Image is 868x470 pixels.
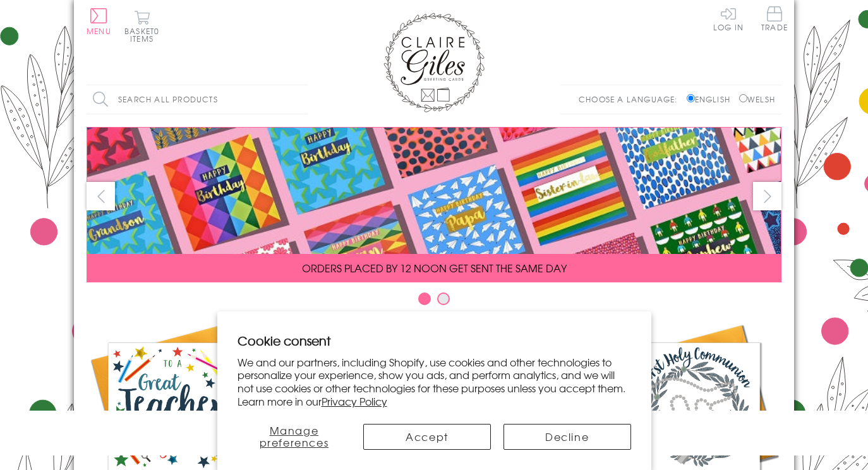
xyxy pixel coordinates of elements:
[238,424,351,450] button: Manage preferences
[295,85,308,114] input: Search
[687,93,737,105] label: English
[579,93,684,105] p: Choose a language:
[130,25,159,44] span: 0 items
[87,182,115,210] button: prev
[761,6,788,33] a: Trade
[753,182,781,210] button: next
[739,94,747,102] input: Welsh
[87,85,308,114] input: Search all products
[322,394,387,409] a: Privacy Policy
[418,292,431,305] button: Carousel Page 1 (Current Slide)
[437,292,450,305] button: Carousel Page 2
[260,423,329,450] span: Manage preferences
[687,94,695,102] input: English
[363,424,491,450] button: Accept
[87,292,781,311] div: Carousel Pagination
[238,332,631,349] h2: Cookie consent
[238,356,631,408] p: We and our partners, including Shopify, use cookies and other technologies to personalize your ex...
[302,260,567,275] span: ORDERS PLACED BY 12 NOON GET SENT THE SAME DAY
[713,6,744,31] a: Log In
[87,8,111,35] button: Menu
[87,25,111,37] span: Menu
[761,6,788,31] span: Trade
[503,424,631,450] button: Decline
[739,93,775,105] label: Welsh
[383,13,485,112] img: Claire Giles Greetings Cards
[124,10,159,42] button: Basket0 items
